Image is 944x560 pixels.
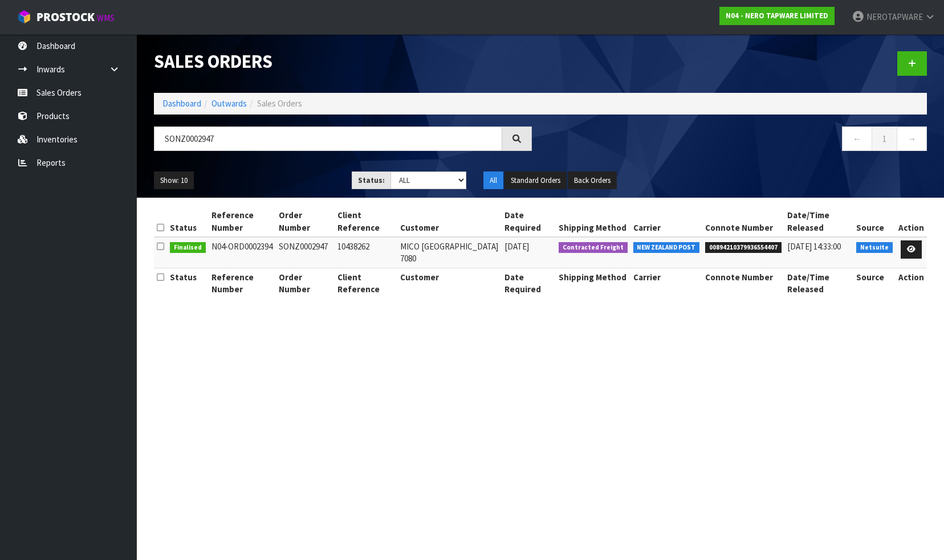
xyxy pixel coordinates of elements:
span: 00894210379936554407 [705,242,782,254]
span: [DATE] [504,241,529,252]
strong: N04 - NERO TAPWARE LIMITED [726,11,828,21]
small: WMS [97,13,115,23]
th: Status [167,206,209,237]
strong: Status: [358,175,385,185]
input: Search sales orders [154,126,502,151]
td: 10438262 [335,237,397,268]
th: Order Number [276,268,335,298]
button: Back Orders [568,171,617,190]
span: Finalised [170,242,206,254]
h1: Sales Orders [154,51,532,72]
span: NEW ZEALAND POST [633,242,700,254]
th: Status [167,268,209,298]
th: Client Reference [335,268,397,298]
button: Standard Orders [504,171,567,190]
th: Connote Number [702,268,784,298]
th: Reference Number [209,206,276,237]
th: Shipping Method [556,268,630,298]
span: NEROTAPWARE [866,11,923,22]
nav: Page navigation [549,126,927,154]
span: Sales Orders [257,98,302,109]
td: SONZ0002947 [276,237,335,268]
th: Shipping Method [556,206,630,237]
a: Dashboard [162,98,201,109]
th: Reference Number [209,268,276,298]
a: Outwards [211,98,247,109]
button: Show: 10 [154,171,194,190]
th: Date Required [502,206,556,237]
a: 1 [872,126,897,151]
th: Date/Time Released [784,206,854,237]
th: Client Reference [335,206,397,237]
a: → [897,126,927,151]
th: Date/Time Released [784,268,854,298]
th: Order Number [276,206,335,237]
img: cube-alt.png [17,10,31,24]
th: Carrier [630,206,703,237]
th: Customer [397,268,502,298]
th: Customer [397,206,502,237]
th: Action [896,268,927,298]
th: Source [853,268,896,298]
span: ProStock [36,10,95,24]
th: Source [853,206,896,237]
span: Contracted Freight [559,242,628,254]
span: [DATE] 14:33:00 [787,241,841,252]
a: ← [842,126,872,151]
button: All [483,171,503,190]
td: N04-ORD0002394 [209,237,276,268]
th: Action [896,206,927,237]
span: Netsuite [856,242,893,254]
th: Carrier [630,268,703,298]
td: MICO [GEOGRAPHIC_DATA] 7080 [397,237,502,268]
th: Connote Number [702,206,784,237]
th: Date Required [502,268,556,298]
